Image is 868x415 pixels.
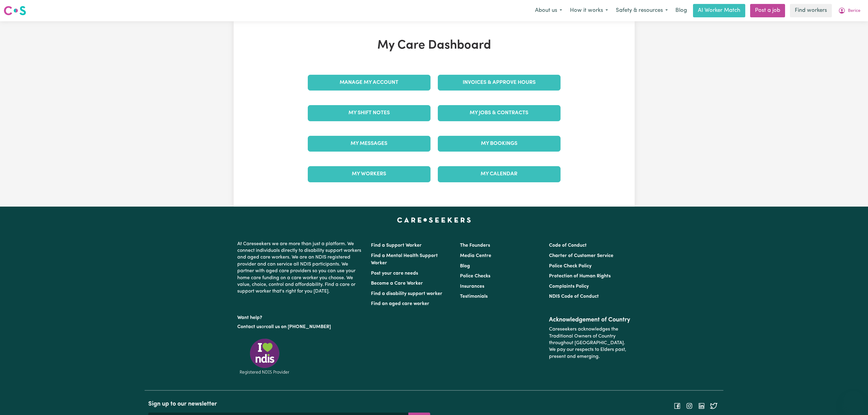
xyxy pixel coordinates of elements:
iframe: Button to launch messaging window, conversation in progress [844,391,863,410]
a: My Bookings [438,136,561,152]
a: Protection of Human Rights [549,274,611,279]
a: Media Centre [460,253,491,258]
a: My Calendar [438,166,561,182]
a: Contact us [237,324,261,329]
a: Follow Careseekers on Twitter [710,403,717,408]
a: Become a Care Worker [371,281,423,286]
a: Find a Support Worker [371,243,422,248]
a: Follow Careseekers on LinkedIn [698,403,705,408]
a: Complaints Policy [549,284,589,289]
p: or [237,321,364,333]
a: Police Check Policy [549,264,592,269]
a: Police Checks [460,274,490,279]
a: Careseekers logo [4,4,26,18]
img: Registered NDIS provider [237,338,292,376]
p: Want help? [237,312,364,321]
a: NDIS Code of Conduct [549,294,599,299]
a: call us on [PHONE_NUMBER] [266,324,331,329]
img: Careseekers logo [4,5,26,16]
a: Manage My Account [308,75,431,91]
a: Careseekers home page [397,218,471,222]
button: My Account [834,4,864,17]
button: About us [531,4,566,17]
a: Find a Mental Health Support Worker [371,253,438,266]
a: AI Worker Match [693,4,745,17]
p: Careseekers acknowledges the Traditional Owners of Country throughout [GEOGRAPHIC_DATA]. We pay o... [549,324,631,362]
a: Invoices & Approve Hours [438,75,561,91]
button: How it works [566,4,612,17]
a: Find an aged care worker [371,301,429,306]
p: At Careseekers we are more than just a platform. We connect individuals directly to disability su... [237,238,364,297]
a: Post your care needs [371,271,418,276]
a: Blog [460,264,470,269]
a: Follow Careseekers on Instagram [686,403,693,408]
a: My Shift Notes [308,105,431,121]
a: My Messages [308,136,431,152]
a: Find a disability support worker [371,291,442,296]
a: Code of Conduct [549,243,587,248]
a: Insurances [460,284,484,289]
a: The Founders [460,243,490,248]
a: Charter of Customer Service [549,253,613,258]
a: Find workers [790,4,832,17]
button: Safety & resources [612,4,672,17]
a: My Workers [308,166,431,182]
a: Blog [672,4,691,17]
h1: My Care Dashboard [304,38,564,53]
a: Testimonials [460,294,488,299]
a: Post a job [750,4,785,17]
a: My Jobs & Contracts [438,105,561,121]
a: Follow Careseekers on Facebook [674,403,681,408]
span: Berice [848,8,860,14]
h2: Acknowledgement of Country [549,316,631,324]
h2: Sign up to our newsletter [148,400,430,408]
